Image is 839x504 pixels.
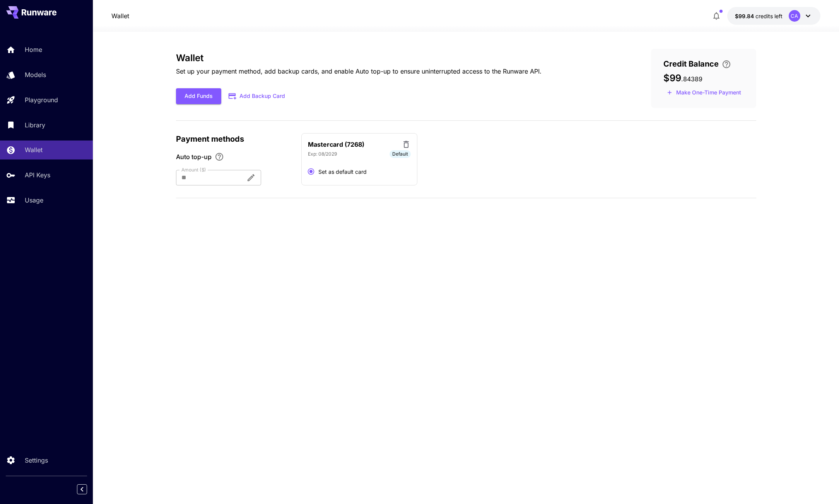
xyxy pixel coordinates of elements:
[719,60,734,69] button: Enter your card details and choose an Auto top-up amount to avoid service interruptions. We'll au...
[390,151,411,158] span: Default
[77,484,87,494] button: Collapse sidebar
[25,95,58,105] p: Playground
[176,88,221,104] button: Add Funds
[25,70,46,79] p: Models
[789,10,800,22] div: CA
[25,45,42,54] p: Home
[735,12,783,20] div: $99.84389
[663,58,719,70] span: Credit Balance
[111,11,129,21] a: Wallet
[25,195,43,205] p: Usage
[176,152,212,161] span: Auto top-up
[308,140,364,149] p: Mastercard (7268)
[111,11,129,21] nav: breadcrumb
[25,145,43,154] p: Wallet
[176,133,292,145] p: Payment methods
[25,170,50,180] p: API Keys
[25,456,48,465] p: Settings
[727,7,820,25] button: $99.84389CA
[681,75,702,83] span: . 84389
[735,13,755,19] span: $99.84
[212,152,227,161] button: Enable Auto top-up to ensure uninterrupted service. We'll automatically bill the chosen amount wh...
[221,89,293,104] button: Add Backup Card
[663,87,745,99] button: Make a one-time, non-recurring payment
[176,53,542,63] h3: Wallet
[755,13,783,19] span: credits left
[25,120,45,130] p: Library
[663,72,681,84] span: $99
[176,67,542,76] p: Set up your payment method, add backup cards, and enable Auto top-up to ensure uninterrupted acce...
[318,168,367,176] span: Set as default card
[181,166,206,173] label: Amount ($)
[83,482,93,496] div: Collapse sidebar
[308,151,337,158] p: Exp: 08/2029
